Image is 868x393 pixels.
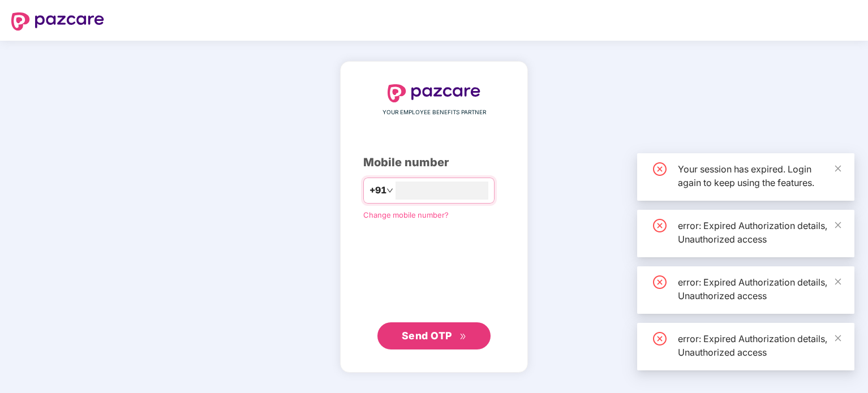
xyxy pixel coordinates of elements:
[402,330,452,342] span: Send OTP
[834,221,842,229] span: close
[678,275,841,303] div: error: Expired Authorization details, Unauthorized access
[678,332,841,359] div: error: Expired Authorization details, Unauthorized access
[11,12,104,31] img: logo
[834,334,842,342] span: close
[388,84,480,102] img: logo
[653,162,667,176] span: close-circle
[653,275,667,289] span: close-circle
[834,278,842,286] span: close
[653,219,667,232] span: close-circle
[363,210,449,219] a: Change mobile number?
[459,333,467,340] span: double-right
[369,183,386,197] span: +91
[383,108,486,117] span: YOUR EMPLOYEE BENEFITS PARTNER
[653,332,667,346] span: close-circle
[377,322,491,349] button: Send OTPdouble-right
[678,219,841,246] div: error: Expired Authorization details, Unauthorized access
[834,165,842,172] span: close
[678,162,841,189] div: Your session has expired. Login again to keep using the features.
[386,187,393,194] span: down
[363,154,505,171] div: Mobile number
